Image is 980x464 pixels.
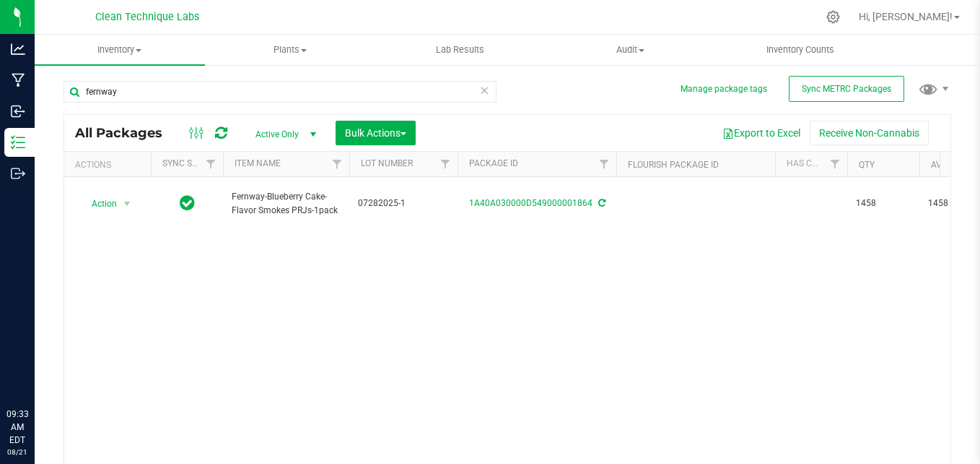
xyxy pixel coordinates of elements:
[205,35,375,65] a: Plants
[336,121,416,145] button: Bulk Actions
[434,152,458,176] a: Filter
[11,166,25,181] inline-svg: Outbound
[479,81,489,100] span: Clear
[75,125,177,141] span: All Packages
[345,127,406,139] span: Bulk Actions
[802,84,891,94] span: Sync METRC Packages
[713,121,810,145] button: Export to Excel
[232,190,341,218] span: Fernway-Blueberry Cake-Flavor Smokes PRJs-1pack
[375,35,546,65] a: Lab Results
[628,160,719,170] a: Flourish Package ID
[546,43,714,56] span: Audit
[35,43,205,56] span: Inventory
[856,197,911,210] span: 1458
[43,346,60,364] iframe: Resource center unread badge
[95,11,199,23] span: Clean Technique Labs
[545,35,715,65] a: Audit
[75,160,145,170] div: Actions
[596,198,605,208] span: Sync from Compliance System
[859,160,875,170] a: Qty
[235,158,281,168] a: Item Name
[35,35,205,65] a: Inventory
[681,83,767,95] button: Manage package tags
[64,81,496,103] input: Search Package ID, Item Name, SKU, Lot or Part Number...
[823,152,847,176] a: Filter
[859,11,953,22] span: Hi, [PERSON_NAME]!
[6,408,28,447] p: 09:33 AM EDT
[11,135,25,150] inline-svg: Inventory
[592,152,616,176] a: Filter
[715,35,885,65] a: Inventory Counts
[180,193,195,213] span: In Sync
[199,152,223,176] a: Filter
[361,158,413,168] a: Lot Number
[810,121,929,145] button: Receive Non-Cannabis
[206,43,375,56] span: Plants
[747,43,854,56] span: Inventory Counts
[14,348,58,392] iframe: Resource center
[162,158,218,168] a: Sync Status
[775,152,847,177] th: Has COA
[358,197,449,210] span: 07282025-1
[6,447,28,457] p: 08/21
[325,152,349,176] a: Filter
[931,160,974,170] a: Available
[118,194,136,214] span: select
[11,73,25,87] inline-svg: Manufacturing
[824,10,842,24] div: Manage settings
[469,158,518,168] a: Package ID
[416,43,504,56] span: Lab Results
[11,42,25,56] inline-svg: Analytics
[11,104,25,119] inline-svg: Inbound
[79,194,118,214] span: Action
[469,198,592,208] a: 1A40A030000D549000001864
[789,76,904,102] button: Sync METRC Packages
